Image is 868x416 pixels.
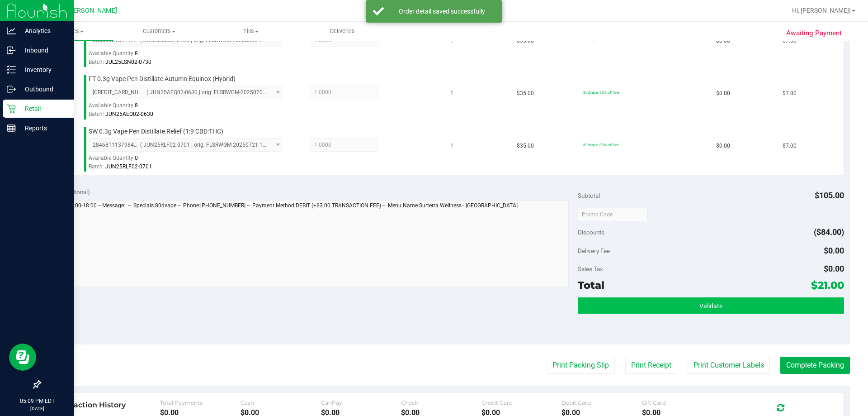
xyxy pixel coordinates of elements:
[9,344,36,371] iframe: Resource center
[105,59,151,65] span: JUL25LSN02-0730
[815,191,844,200] span: $105.00
[578,247,610,254] span: Delivery Fee
[16,45,70,56] p: Inbound
[205,22,297,41] a: Tills
[89,152,292,169] div: Available Quantity:
[241,399,321,406] div: Cash
[297,22,388,41] a: Deliveries
[89,163,104,170] span: Batch:
[7,85,16,94] inline-svg: Outbound
[7,104,16,113] inline-svg: Retail
[7,65,16,74] inline-svg: Inventory
[780,357,850,374] button: Complete Packing
[547,357,615,374] button: Print Packing Slip
[16,123,70,134] p: Reports
[625,357,677,374] button: Print Receipt
[321,399,401,406] div: CanPay
[89,111,104,117] span: Batch:
[7,124,16,133] inline-svg: Reports
[89,75,236,83] span: FT 0.3g Vape Pen Distillate Autumn Equinox (Hybrid)
[105,111,153,117] span: JUN25AEQ02-0630
[699,302,722,310] span: Validate
[783,89,797,98] span: $7.00
[7,26,16,35] inline-svg: Analytics
[824,264,844,273] span: $0.00
[578,265,603,273] span: Sales Tax
[135,50,138,57] span: 8
[4,397,70,405] p: 05:09 PM EDT
[16,103,70,114] p: Retail
[113,22,205,41] a: Customers
[401,399,481,406] div: Check
[89,127,223,136] span: SW 0.3g Vape Pen Distillate Relief (1:9 CBD:THC)
[716,142,730,150] span: $0.00
[114,27,205,35] span: Customers
[783,142,797,150] span: $7.00
[4,405,70,412] p: [DATE]
[517,89,534,98] span: $35.00
[811,279,844,292] span: $21.00
[89,47,292,65] div: Available Quantity:
[578,208,648,221] input: Promo Code
[481,399,562,406] div: Credit Card
[16,64,70,75] p: Inventory
[642,399,722,406] div: Gift Card
[89,59,104,65] span: Batch:
[135,102,138,109] span: 8
[105,163,152,170] span: JUN25RLF02-0701
[389,7,495,16] div: Order detail saved successfully
[517,142,534,150] span: $35.00
[688,357,770,374] button: Print Customer Labels
[583,90,619,95] span: 80dvape: 80% off line
[824,246,844,255] span: $0.00
[67,7,117,14] span: [PERSON_NAME]
[786,28,842,38] span: Awaiting Payment
[583,143,619,147] span: 80dvape: 80% off line
[716,89,730,98] span: $0.00
[450,142,453,150] span: 1
[318,27,367,35] span: Deliveries
[578,192,600,199] span: Subtotal
[89,99,292,117] div: Available Quantity:
[7,46,16,55] inline-svg: Inbound
[205,27,296,35] span: Tills
[160,399,241,406] div: Total Payments
[578,279,604,292] span: Total
[16,84,70,95] p: Outbound
[135,155,138,161] span: 0
[450,89,453,98] span: 1
[561,399,642,406] div: Debit Card
[578,224,604,240] span: Discounts
[792,7,851,14] span: Hi, [PERSON_NAME]!
[16,25,70,36] p: Analytics
[814,227,844,237] span: ($84.00)
[578,297,844,314] button: Validate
